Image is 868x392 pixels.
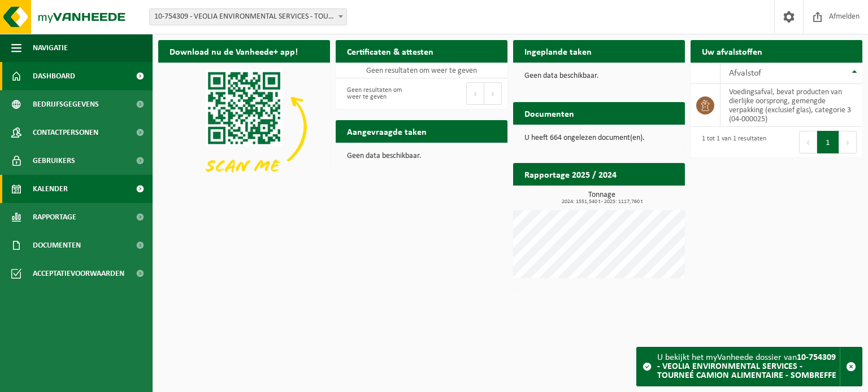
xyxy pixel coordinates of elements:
h2: Uw afvalstoffen [691,40,774,62]
a: Bekijk rapportage [601,185,684,208]
button: Previous [466,82,484,105]
div: Geen resultaten om weer te geven [341,81,416,106]
h2: Documenten [513,102,585,124]
p: Geen data beschikbaar. [524,72,674,80]
button: Next [839,131,857,153]
p: Geen data beschikbaar. [347,152,496,160]
button: 1 [817,131,839,153]
span: 10-754309 - VEOLIA ENVIRONMENTAL SERVICES - TOURNEÉ CAMION ALIMENTAIRE - SOMBREFFE [150,9,346,25]
h2: Aangevraagde taken [336,120,438,142]
h2: Download nu de Vanheede+ app! [158,40,309,62]
span: Afvalstof [729,69,761,78]
span: Rapportage [33,203,76,231]
span: Contactpersonen [33,118,98,147]
h2: Certificaten & attesten [336,40,445,62]
span: 2024: 1551,540 t - 2025: 1117,760 t [519,199,685,205]
span: Documenten [33,231,81,259]
span: Gebruikers [33,147,75,175]
h2: Rapportage 2025 / 2024 [513,163,628,185]
img: Download de VHEPlus App [158,63,330,191]
span: Kalender [33,175,68,203]
button: Next [484,82,502,105]
span: Bedrijfsgegevens [33,90,99,118]
span: 10-754309 - VEOLIA ENVIRONMENTAL SERVICES - TOURNEÉ CAMION ALIMENTAIRE - SOMBREFFE [149,8,347,25]
div: 1 tot 1 van 1 resultaten [696,130,766,155]
span: Dashboard [33,62,75,90]
td: voedingsafval, bevat producten van dierlijke oorsprong, gemengde verpakking (exclusief glas), cat... [721,84,862,127]
span: Acceptatievoorwaarden [33,259,124,288]
button: Previous [799,131,817,153]
td: Geen resultaten om weer te geven [336,63,507,78]
strong: 10-754309 - VEOLIA ENVIRONMENTAL SERVICES - TOURNEÉ CAMION ALIMENTAIRE - SOMBREFFE [657,353,836,380]
h3: Tonnage [519,191,685,205]
span: Navigatie [33,34,68,62]
div: U bekijkt het myVanheede dossier van [657,347,840,386]
h2: Ingeplande taken [513,40,603,62]
p: U heeft 664 ongelezen document(en). [524,134,674,142]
